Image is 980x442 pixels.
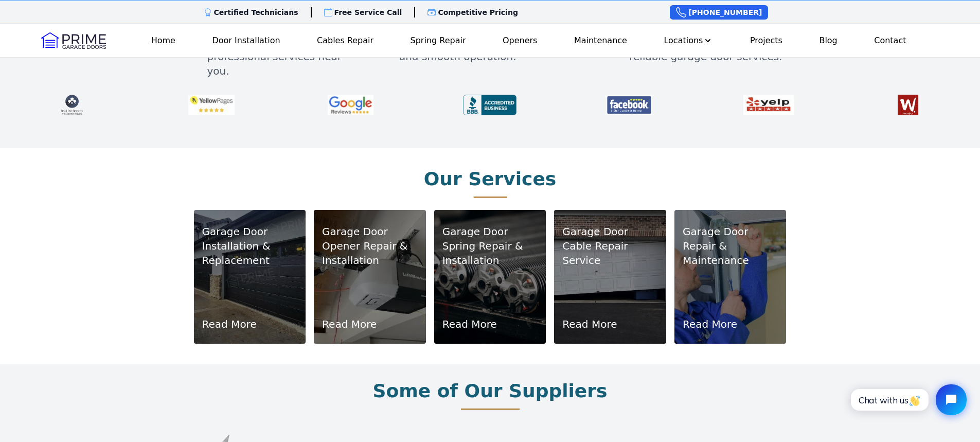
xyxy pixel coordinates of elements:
img: Garage door spring repair [434,210,546,344]
p: Garage Door [442,224,538,239]
a: Garage Door Opener Repair & Installation [322,224,418,268]
a: Garage Door Spring Repair & Installation [442,224,538,268]
p: Cable Repair Service [562,239,658,268]
a: Garage Door Repair & Maintenance [683,224,778,268]
h2: Some of Our Suppliers [373,381,608,401]
img: Best garage door cable repair services [554,210,666,344]
img: BBB-review [459,91,521,119]
img: FB-review [598,91,660,119]
a: Read More [322,317,377,331]
a: Contact [870,30,910,51]
a: Read More [683,317,737,331]
img: 24/7 garage door repair service [674,210,787,344]
img: wyh-member-badge.jpg [877,91,939,119]
a: [PHONE_NUMBER] [670,5,768,20]
a: Blog [815,30,841,51]
a: Projects [746,30,787,51]
p: Garage Door [202,224,298,239]
img: Logo [41,32,106,49]
p: Garage Door [562,224,658,239]
h2: Our Services [424,169,557,189]
p: Certified Technicians [214,7,298,17]
a: Garage Door Cable Repair Service [562,224,658,268]
a: Read More [202,317,257,331]
a: Cables Repair [313,30,378,51]
img: google-review [320,91,382,119]
p: Opener Repair & Installation [322,239,418,268]
a: Read More [562,317,617,331]
a: Spring Repair [406,30,470,51]
p: Repair & Maintenance [683,239,778,268]
a: Garage Door Installation & Replacement [202,224,298,268]
a: Read More [442,317,497,331]
p: Competitive Pricing [438,7,518,17]
a: Home [147,30,180,51]
p: Spring Repair & Installation [442,239,538,268]
img: yelp-review [738,91,799,119]
p: Garage Door [322,224,418,239]
a: Door Installation [208,30,284,51]
button: Locations [660,30,717,51]
a: Maintenance [570,30,631,51]
img: TrustedPros [41,91,103,119]
iframe: Tidio Chat [840,376,975,424]
a: Openers [498,30,542,51]
img: yellow-page-review [181,91,242,119]
p: Garage Door [683,224,778,239]
p: Free Service Call [334,7,402,17]
p: Installation & Replacement [202,239,298,268]
img: Garage door opener repair service [314,210,426,344]
a: Find me on WhatsYourHours.com [877,91,939,119]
